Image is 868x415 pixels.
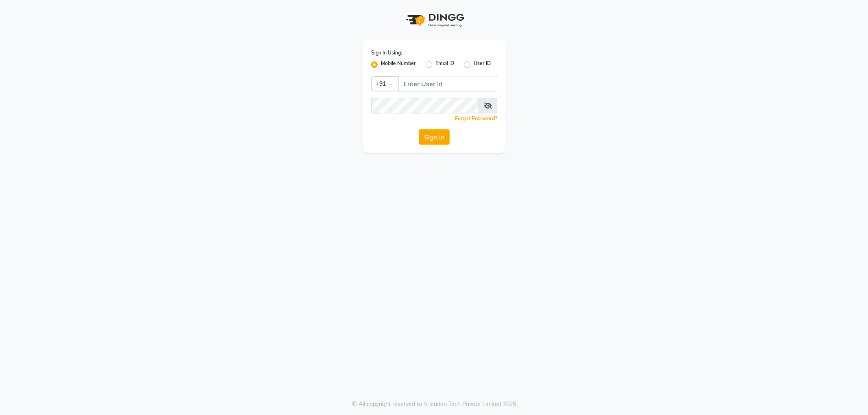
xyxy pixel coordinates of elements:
label: Email ID [435,60,454,70]
button: Sign In [419,129,450,145]
a: Forgot Password? [455,115,497,122]
input: Username [371,98,479,113]
img: logo1.svg [402,8,467,32]
input: Username [398,76,497,91]
label: Sign In Using: [371,49,402,56]
label: User ID [474,60,491,70]
label: Mobile Number [381,60,416,70]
